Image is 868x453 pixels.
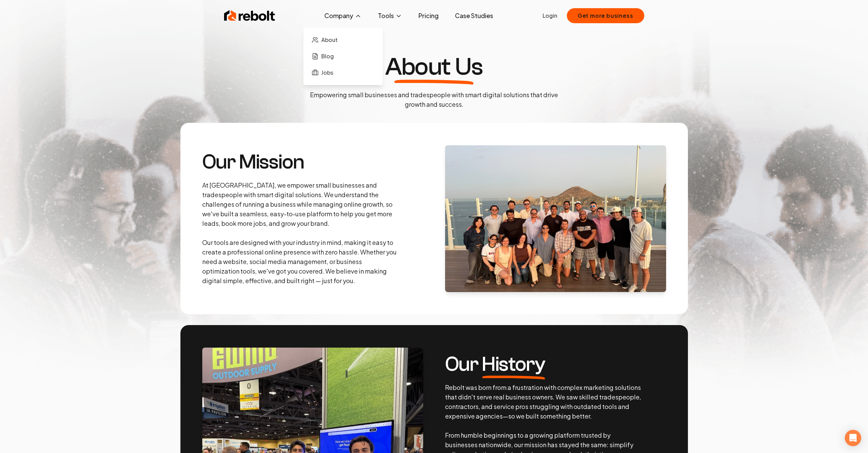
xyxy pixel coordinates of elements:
a: Case Studies [450,9,499,23]
button: Get more business [567,8,644,23]
a: Jobs [309,66,377,79]
button: Company [319,9,367,23]
span: Jobs [321,69,333,77]
p: Empowering small businesses and tradespeople with smart digital solutions that drive growth and s... [305,90,564,109]
div: Open Intercom Messenger [845,430,861,446]
img: About [445,145,666,292]
a: Blog [309,49,377,63]
span: About [321,36,338,44]
button: Tools [372,9,408,23]
img: Rebolt Logo [224,9,275,23]
span: Blog [321,52,334,60]
a: About [309,33,377,47]
p: At [GEOGRAPHIC_DATA], we empower small businesses and tradespeople with smart digital solutions. ... [202,180,399,286]
span: History [482,354,545,375]
a: Pricing [413,9,444,23]
a: Login [543,12,557,20]
h1: About Us [385,55,483,79]
h3: Our Mission [202,152,399,172]
h3: Our [445,354,642,375]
